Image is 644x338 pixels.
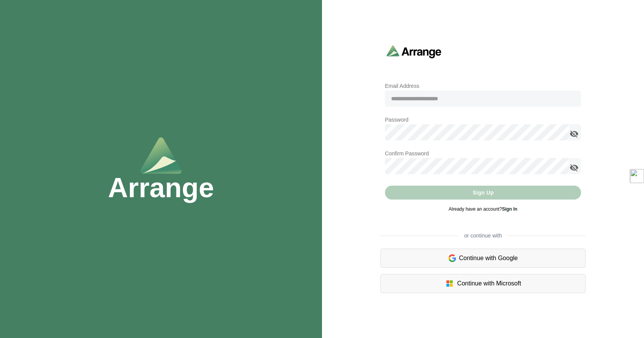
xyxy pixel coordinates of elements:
[569,129,579,138] i: appended action
[387,45,442,58] img: arrangeai-name-small-logo.4d2b8aee.svg
[380,249,586,268] div: Continue with Google
[385,149,581,158] p: Confirm Password
[385,115,581,124] p: Password
[502,206,517,212] a: Sign In
[448,254,456,263] img: google-logo.6d399ca0.svg
[445,279,454,288] img: microsoft-logo.7cf64d5f.svg
[380,274,586,293] div: Continue with Microsoft
[449,206,518,212] span: Already have an account?
[630,169,644,183] img: toggle-logo.svg
[108,174,214,201] h1: Arrange
[569,163,579,172] i: appended action
[458,232,508,239] span: or continue with
[385,81,581,91] p: Email Address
